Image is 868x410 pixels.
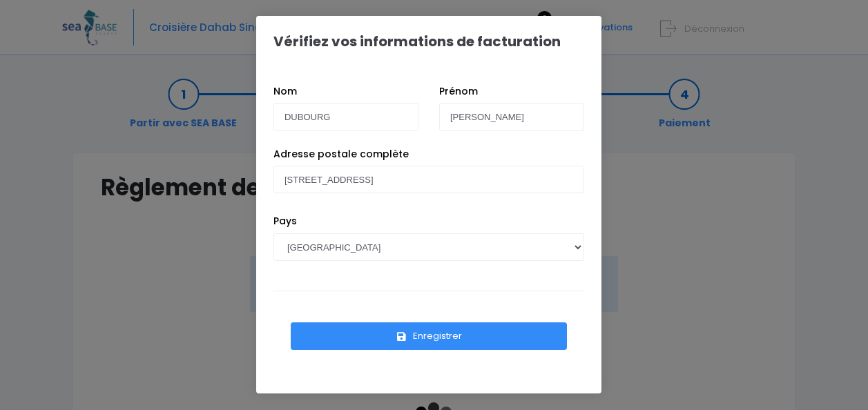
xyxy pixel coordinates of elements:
label: Adresse postale complète [273,147,409,162]
h1: Vérifiez vos informations de facturation [273,33,561,50]
button: Enregistrer [291,322,567,350]
label: Pays [273,214,297,228]
label: Prénom [439,84,478,99]
label: Nom [273,84,297,99]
